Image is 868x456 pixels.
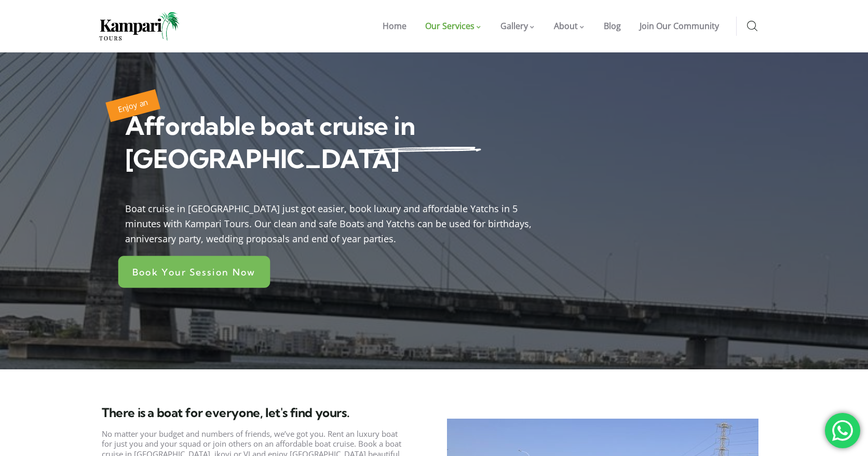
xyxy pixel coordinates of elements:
span: Home [383,20,406,32]
span: Gallery [500,20,528,32]
div: 'Get [825,413,860,448]
span: About [554,20,578,32]
a: Book Your Session Now [118,256,270,288]
h3: There is a boat for everyone, let's find yours. [102,406,429,419]
span: Blog [604,20,621,32]
div: Boat cruise in [GEOGRAPHIC_DATA] just got easier, book luxury and affordable Yatchs in 5 minutes ... [125,196,540,246]
span: Book Your Session Now [132,267,256,277]
span: Enjoy an [117,96,149,115]
img: Home [99,12,180,40]
span: Affordable boat cruise in [GEOGRAPHIC_DATA] [125,110,415,174]
span: Join Our Community [640,20,719,32]
span: Our Services [425,20,474,32]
